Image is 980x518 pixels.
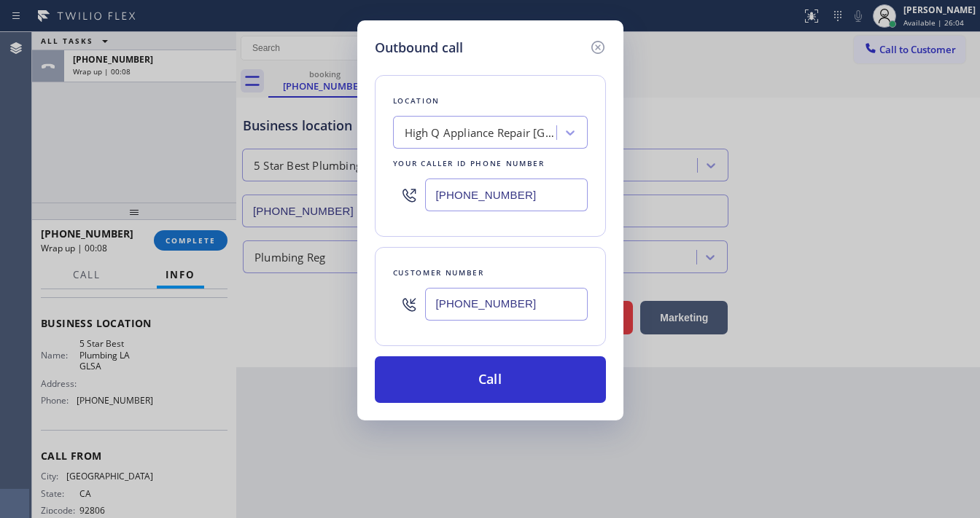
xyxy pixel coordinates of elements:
[393,265,588,280] div: Customer number
[425,178,588,211] input: (123) 456-7890
[375,38,463,58] h5: Outbound call
[393,156,588,171] div: Your caller id phone number
[405,125,558,141] div: High Q Appliance Repair [GEOGRAPHIC_DATA]
[375,356,606,403] button: Call
[425,288,588,321] input: (123) 456-7890
[393,93,588,109] div: Location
